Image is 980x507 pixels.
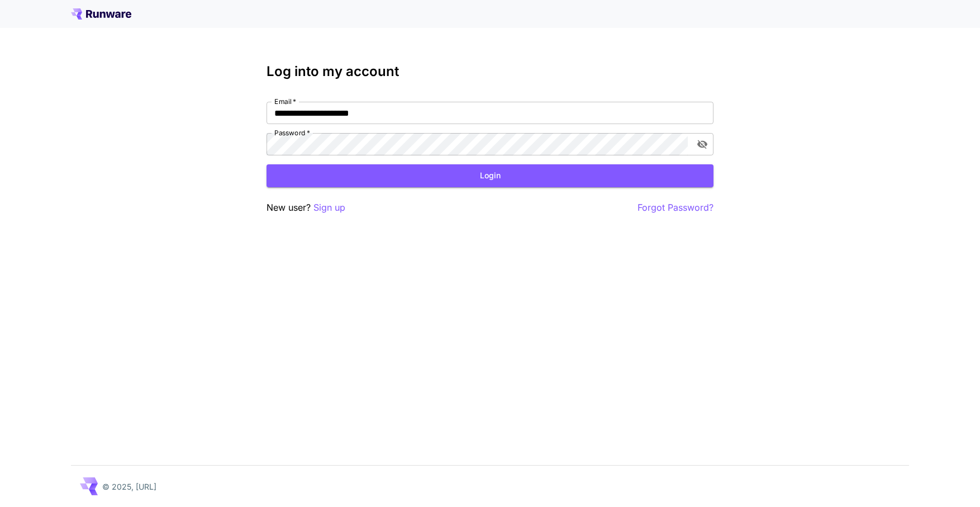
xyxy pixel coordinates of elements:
button: Sign up [313,201,345,215]
button: toggle password visibility [692,134,712,154]
button: Forgot Password? [638,201,713,215]
p: New user? [267,201,345,215]
button: Login [267,164,713,187]
p: © 2025, [URL] [102,481,156,492]
label: Password [274,128,310,138]
label: Email [274,97,296,106]
h3: Log into my account [267,64,713,79]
